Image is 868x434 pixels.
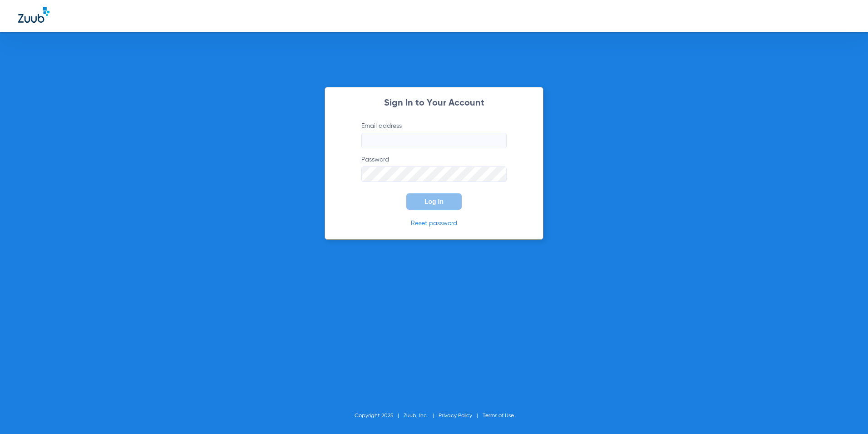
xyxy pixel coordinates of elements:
input: Password [361,167,507,182]
a: Reset password [411,220,457,227]
a: Privacy Policy [439,413,472,419]
li: Zuub, Inc. [404,411,439,420]
li: Copyright 2025 [355,411,404,420]
label: Email address [361,121,507,148]
span: Log In [424,198,444,205]
label: Password [361,155,507,182]
img: Zuub Logo [18,7,49,23]
h2: Sign In to Your Account [348,99,520,108]
iframe: Chat Widget [823,390,868,434]
a: Terms of Use [483,413,514,419]
input: Email address [361,133,507,148]
button: Log In [406,193,462,210]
